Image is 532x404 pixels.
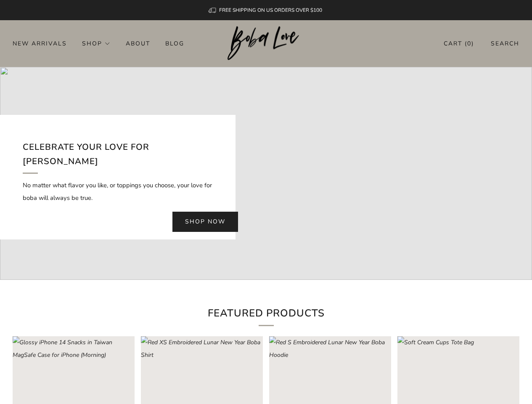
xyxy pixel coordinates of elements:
a: Search [491,37,519,50]
a: Blog [165,37,184,50]
items-count: 0 [467,40,471,48]
p: No matter what flavor you like, or toppings you choose, your love for boba will always be true. [23,179,213,204]
a: About [126,37,150,50]
a: Shop now [172,212,238,232]
a: Shop [82,37,111,50]
h2: Featured Products [127,305,405,326]
h2: Celebrate your love for [PERSON_NAME] [23,140,213,173]
img: Boba Love [228,26,304,61]
a: Boba Love [228,26,304,61]
a: New Arrivals [13,37,67,50]
span: FREE SHIPPING ON US ORDERS OVER $100 [219,7,322,13]
a: Cart [444,37,474,50]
